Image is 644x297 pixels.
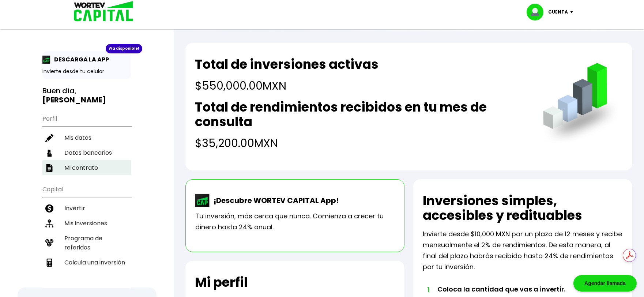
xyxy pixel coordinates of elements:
[42,56,50,64] img: app-icon
[50,55,109,64] p: DESCARGA LA APP
[195,100,528,129] h2: Total de rendimientos recibidos en tu mes de consulta
[42,201,131,216] a: Invertir
[210,195,339,206] p: ¡Descubre WORTEV CAPITAL App!
[42,255,131,270] a: Calcula una inversión
[573,275,637,292] div: Agendar llamada
[42,160,131,175] a: Mi contrato
[106,44,142,53] div: ¡Ya disponible!
[423,193,623,223] h2: Inversiones simples, accesibles y redituables
[45,204,53,213] img: invertir-icon.b3b967d7.svg
[42,95,106,105] b: [PERSON_NAME]
[42,231,131,255] a: Programa de referidos
[42,86,131,105] h3: Buen día,
[45,239,53,247] img: recomiendanos-icon.9b8e9327.svg
[195,194,210,207] img: wortev-capital-app-icon
[45,259,53,267] img: calculadora-icon.17d418c4.svg
[527,4,549,20] img: profile-image
[42,68,131,75] p: Invierte desde tu celular
[568,11,578,13] img: icon-down
[195,78,379,94] h4: $550,000.00 MXN
[195,135,528,151] h4: $35,200.00 MXN
[42,110,131,175] ul: Perfil
[42,145,131,160] a: Datos bancarios
[423,229,623,272] p: Invierte desde $10,000 MXN por un plazo de 12 meses y recibe mensualmente el 2% de rendimientos. ...
[195,57,379,72] h2: Total de inversiones activas
[426,284,430,295] span: 1
[195,211,395,233] p: Tu inversión, más cerca que nunca. Comienza a crecer tu dinero hasta 24% anual.
[45,164,53,172] img: contrato-icon.f2db500c.svg
[42,216,131,231] a: Mis inversiones
[195,275,248,290] h2: Mi perfil
[45,134,53,142] img: editar-icon.952d3147.svg
[45,219,53,228] img: inversiones-icon.6695dc30.svg
[549,7,568,18] p: Cuenta
[42,181,131,288] ul: Capital
[42,130,131,145] a: Mis datos
[45,149,53,157] img: datos-icon.10cf9172.svg
[540,63,623,146] img: grafica.516fef24.png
